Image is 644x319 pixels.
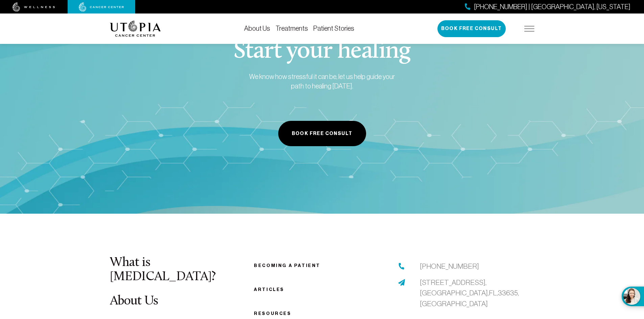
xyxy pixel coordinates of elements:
[244,25,270,32] a: About Us
[524,26,534,31] img: icon-hamburger
[254,263,320,268] a: Becoming a patient
[254,287,284,292] a: Articles
[420,278,519,308] span: [STREET_ADDRESS], [GEOGRAPHIC_DATA], FL, 33635, [GEOGRAPHIC_DATA]
[420,277,534,309] a: [STREET_ADDRESS],[GEOGRAPHIC_DATA],FL,33635,[GEOGRAPHIC_DATA]
[218,39,426,64] h3: Start your healing
[465,2,630,12] a: [PHONE_NUMBER] | [GEOGRAPHIC_DATA], [US_STATE]
[248,72,396,91] p: We know how stressful it can be, let us help guide your path to healing [DATE].
[110,295,158,308] a: About Us
[79,2,124,12] img: cancer center
[110,21,161,37] img: logo
[276,25,308,32] a: Treatments
[13,2,55,12] img: wellness
[474,2,630,12] span: [PHONE_NUMBER] | [GEOGRAPHIC_DATA], [US_STATE]
[420,261,479,272] a: [PHONE_NUMBER]
[437,20,506,37] button: Book Free Consult
[398,279,405,286] img: address
[313,25,354,32] a: Patient Stories
[110,256,216,284] a: What is [MEDICAL_DATA]?
[398,263,405,270] img: phone
[278,121,366,146] button: Book Free Consult
[254,311,291,316] a: Resources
